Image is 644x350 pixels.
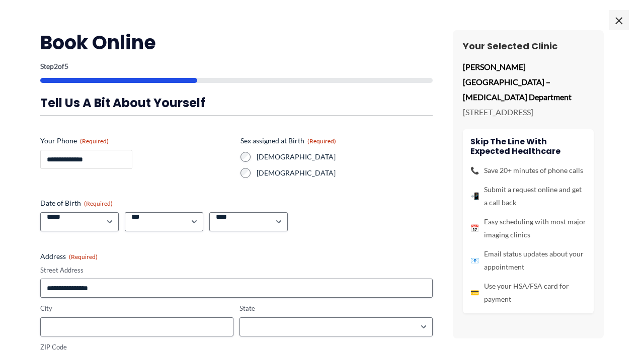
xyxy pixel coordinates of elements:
label: Your Phone [40,136,232,146]
span: × [609,10,629,30]
span: 2 [54,62,58,70]
span: (Required) [84,200,113,207]
h4: Skip the line with Expected Healthcare [470,137,586,156]
p: Step of [40,63,433,70]
span: 📞 [470,164,479,177]
p: [PERSON_NAME][GEOGRAPHIC_DATA] – [MEDICAL_DATA] Department [463,59,594,104]
span: (Required) [307,137,336,145]
h2: Book Online [40,30,433,55]
span: 📲 [470,190,479,203]
p: [STREET_ADDRESS] [463,105,594,120]
label: [DEMOGRAPHIC_DATA] [257,168,433,178]
h3: Tell us a bit about yourself [40,95,433,111]
label: [DEMOGRAPHIC_DATA] [257,152,433,162]
li: Use your HSA/FSA card for payment [470,280,586,306]
li: Submit a request online and get a call back [470,183,586,209]
label: City [40,304,233,313]
h3: Your Selected Clinic [463,40,594,52]
legend: Address [40,251,98,261]
label: Street Address [40,266,433,275]
span: (Required) [69,253,98,260]
span: 📧 [470,254,479,267]
li: Email status updates about your appointment [470,247,586,274]
span: (Required) [80,137,109,145]
li: Save 20+ minutes of phone calls [470,164,586,177]
label: State [239,304,433,313]
legend: Sex assigned at Birth [240,136,336,146]
li: Easy scheduling with most major imaging clinics [470,215,586,241]
span: 5 [64,62,68,70]
span: 💳 [470,286,479,299]
legend: Date of Birth [40,198,113,208]
span: 📅 [470,222,479,235]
